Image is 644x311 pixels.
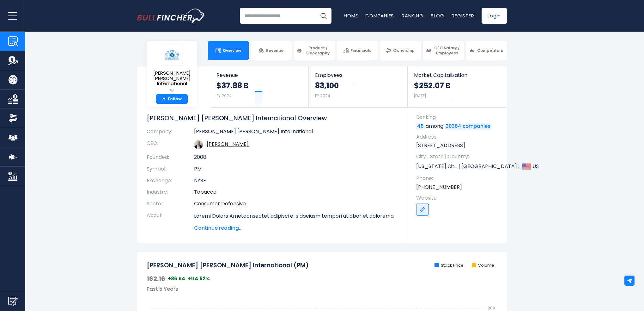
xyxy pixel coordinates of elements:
[194,128,398,138] td: [PERSON_NAME] [PERSON_NAME] International
[433,46,461,55] span: CEO Salary / Employees
[414,93,426,98] small: [DATE]
[147,198,194,210] th: Sector:
[402,12,423,19] a: Ranking
[194,224,398,232] span: Continue reading...
[408,66,506,107] a: Market Capitalization $252.07 B [DATE]
[434,263,464,268] li: Stock Price
[147,262,309,270] h2: [PERSON_NAME] [PERSON_NAME] International (PM)
[147,163,194,175] th: Symbol:
[315,93,330,98] small: FY 2024
[188,276,210,282] span: +114.62%
[477,48,503,53] span: Competitors
[466,41,507,60] a: Competitors
[194,140,203,149] img: jacek-olczak.jpg
[147,152,194,163] th: Founded:
[416,114,501,121] span: Ranking:
[137,9,205,23] img: Bullfincher logo
[152,71,192,86] span: [PERSON_NAME] [PERSON_NAME] International
[8,114,18,123] img: Ownership
[147,128,194,138] th: Company:
[147,114,398,122] h1: [PERSON_NAME] [PERSON_NAME] International Overview
[194,175,398,187] td: NYSE
[416,123,501,130] p: among
[194,152,398,163] td: 2008
[445,123,491,130] a: 30364 companies
[416,142,501,149] p: [STREET_ADDRESS]
[194,200,246,207] a: Consumer Defensive
[416,123,425,130] a: 48
[416,195,501,202] span: Website:
[147,186,194,198] th: Industry:
[147,210,194,232] th: About
[416,134,501,140] span: Address:
[147,275,165,283] span: 162.16
[452,12,474,19] a: Register
[431,12,444,19] a: Blog
[162,96,166,102] strong: +
[416,184,462,191] a: [PHONE_NUMBER]
[416,203,429,216] a: Go to link
[156,94,188,104] a: +Follow
[294,41,335,60] a: Product / Geography
[416,175,501,182] span: Phone:
[304,46,332,55] span: Product / Geography
[208,41,249,60] a: Overview
[316,8,331,24] button: Search
[266,48,283,53] span: Revenue
[365,12,394,19] a: Companies
[216,81,248,90] strong: $37.88 B
[152,88,192,94] small: PM
[168,276,185,282] span: +86.54
[151,44,192,94] a: [PERSON_NAME] [PERSON_NAME] International PM
[488,305,495,311] text: 200
[216,93,232,98] small: FY 2024
[350,48,371,53] span: Financials
[315,72,401,78] span: Employees
[416,162,501,171] p: [US_STATE] Cit... | [GEOGRAPHIC_DATA] | US
[147,175,194,187] th: Exchange:
[472,263,494,268] li: Volume
[207,140,249,148] a: ceo
[337,41,378,60] a: Financials
[147,285,178,293] span: Past 5 Years
[137,9,205,23] a: Go to homepage
[309,66,407,107] a: Employees 83,100 FY 2024
[315,81,339,90] strong: 83,100
[482,8,507,24] a: Login
[380,41,421,60] a: Ownership
[194,163,398,175] td: PM
[416,153,501,160] span: City | State | Country:
[147,138,194,152] th: CEO:
[251,41,292,60] a: Revenue
[223,48,241,53] span: Overview
[344,12,358,19] a: Home
[216,72,302,78] span: Revenue
[414,72,500,78] span: Market Capitalization
[194,188,216,196] a: Tobacco
[210,66,308,107] a: Revenue $37.88 B FY 2024
[393,48,415,53] span: Ownership
[414,81,450,90] strong: $252.07 B
[423,41,464,60] a: CEO Salary / Employees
